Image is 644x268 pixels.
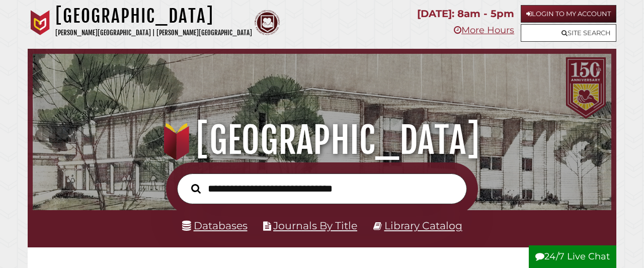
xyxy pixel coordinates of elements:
[191,184,201,194] i: Search
[42,118,602,162] h1: [GEOGRAPHIC_DATA]
[417,5,514,23] p: [DATE]: 8am - 5pm
[273,219,357,232] a: Journals By Title
[384,219,462,232] a: Library Catalog
[186,181,206,196] button: Search
[454,25,514,36] a: More Hours
[182,219,248,232] a: Databases
[521,5,616,23] a: Login to My Account
[255,10,280,35] img: Calvin Theological Seminary
[55,5,252,27] h1: [GEOGRAPHIC_DATA]
[521,24,616,42] a: Site Search
[28,10,53,35] img: Calvin University
[55,27,252,39] p: [PERSON_NAME][GEOGRAPHIC_DATA] | [PERSON_NAME][GEOGRAPHIC_DATA]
